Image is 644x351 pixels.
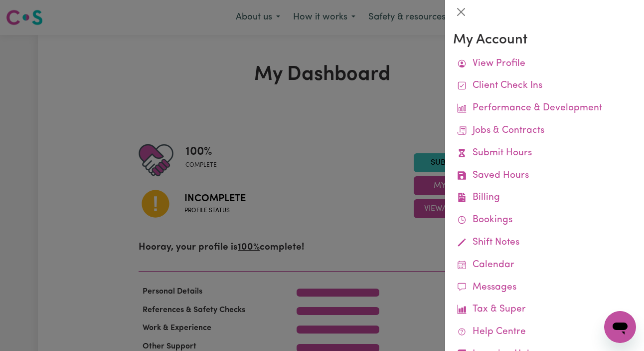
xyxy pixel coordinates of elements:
[453,120,636,142] a: Jobs & Contracts
[453,4,469,20] button: Close
[453,75,636,97] a: Client Check Ins
[453,277,636,299] a: Messages
[453,299,636,321] a: Tax & Super
[453,321,636,344] a: Help Centre
[604,311,636,343] iframe: Button to launch messaging window, conversation in progress
[453,209,636,232] a: Bookings
[453,232,636,254] a: Shift Notes
[453,32,636,49] h3: My Account
[453,142,636,165] a: Submit Hours
[453,53,636,75] a: View Profile
[453,254,636,277] a: Calendar
[453,165,636,187] a: Saved Hours
[453,187,636,209] a: Billing
[453,97,636,120] a: Performance & Development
